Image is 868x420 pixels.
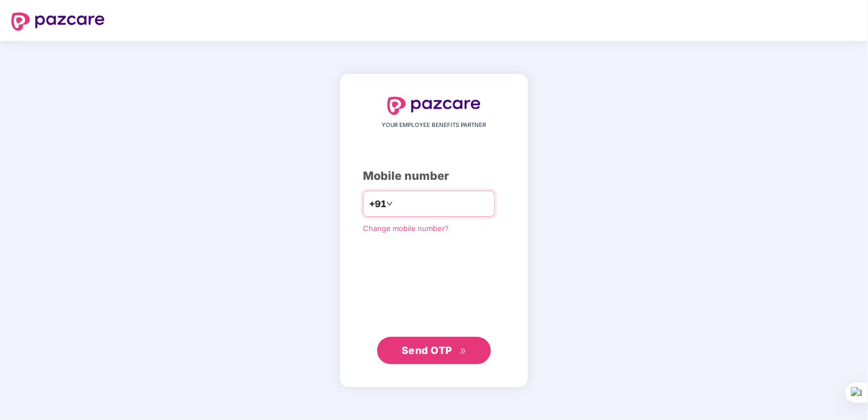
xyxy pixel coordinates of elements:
[363,167,505,185] div: Mobile number
[382,121,486,130] span: YOUR EMPLOYEE BENEFITS PARTNER
[386,200,393,207] span: down
[402,344,452,356] span: Send OTP
[460,348,467,355] span: double-right
[363,224,449,233] a: Change mobile number?
[369,197,386,211] span: +91
[11,13,105,31] img: logo
[377,337,491,364] button: Send OTPdouble-right
[387,97,481,115] img: logo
